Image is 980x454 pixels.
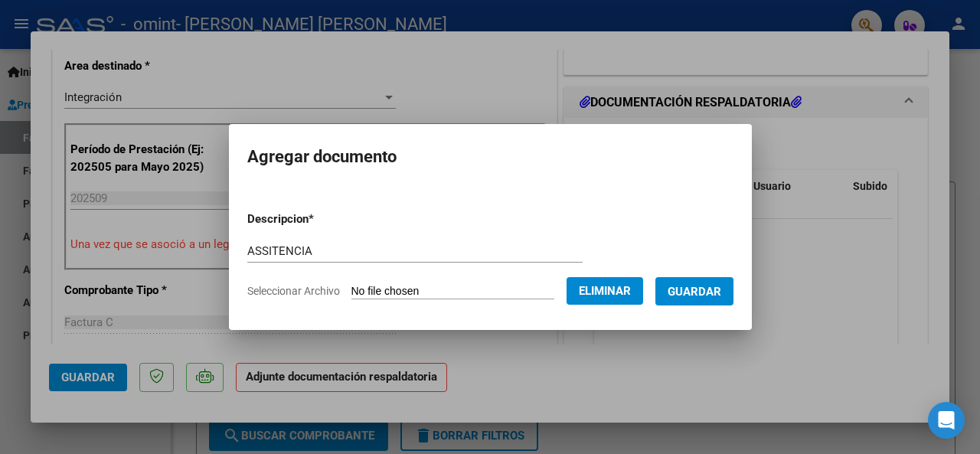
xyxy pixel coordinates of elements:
p: Descripcion [247,211,394,228]
button: Guardar [655,277,733,305]
span: Seleccionar Archivo [247,285,340,297]
div: Open Intercom Messenger [928,402,965,439]
h2: Agregar documento [247,142,733,171]
span: Guardar [668,285,721,299]
span: Eliminar [579,284,631,298]
button: Eliminar [567,277,643,305]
